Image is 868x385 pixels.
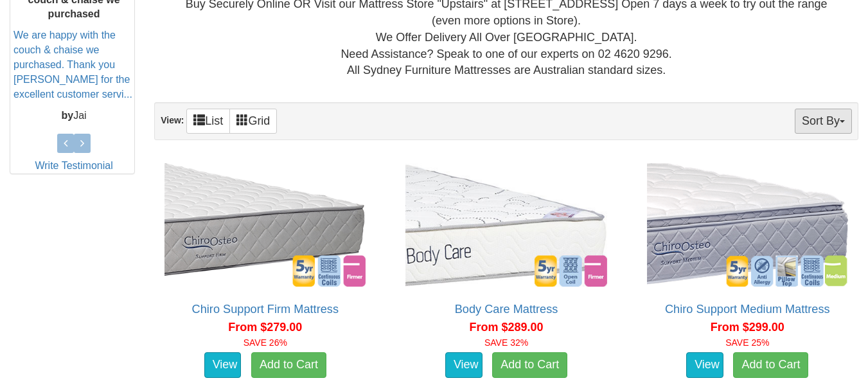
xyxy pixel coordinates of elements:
[686,352,723,378] a: View
[229,109,277,134] a: Grid
[62,110,74,121] b: by
[470,321,544,334] span: From $289.00
[251,352,326,378] a: Add to Cart
[204,352,242,378] a: View
[733,352,808,378] a: Add to Cart
[644,160,851,290] img: Chiro Support Medium Mattress
[455,303,558,316] a: Body Care Mattress
[445,352,483,378] a: View
[795,109,852,134] button: Sort By
[484,337,528,348] font: SAVE 32%
[186,109,230,134] a: List
[402,160,610,290] img: Body Care Mattress
[13,109,134,123] p: Jai
[725,337,769,348] font: SAVE 25%
[192,303,339,316] a: Chiro Support Firm Mattress
[492,352,567,378] a: Add to Cart
[161,160,369,290] img: Chiro Support Firm Mattress
[711,321,784,334] span: From $299.00
[161,115,184,125] strong: View:
[35,160,112,171] a: Write Testimonial
[13,30,132,100] a: We are happy with the couch & chaise we purchased. Thank you [PERSON_NAME] for the excellent cust...
[665,303,830,316] a: Chiro Support Medium Mattress
[244,337,287,348] font: SAVE 26%
[228,321,302,334] span: From $279.00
